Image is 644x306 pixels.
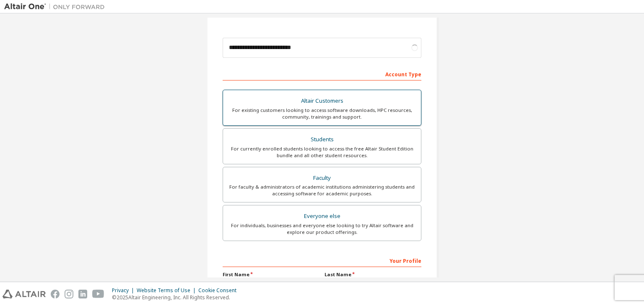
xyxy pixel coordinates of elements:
[228,184,416,197] div: For faculty & administrators of academic institutions administering students and accessing softwa...
[228,134,416,145] div: Students
[228,145,416,159] div: For currently enrolled students looking to access the free Altair Student Edition bundle and all ...
[3,290,46,298] img: altair_logo.svg
[223,271,319,278] label: First Name
[228,172,416,184] div: Faculty
[198,287,241,294] div: Cookie Consent
[92,290,104,298] img: youtube.svg
[137,287,198,294] div: Website Terms of Use
[112,287,137,294] div: Privacy
[228,107,416,120] div: For existing customers looking to access software downloads, HPC resources, community, trainings ...
[223,254,421,267] div: Your Profile
[228,222,416,236] div: For individuals, businesses and everyone else looking to try Altair software and explore our prod...
[228,210,416,222] div: Everyone else
[65,290,73,298] img: instagram.svg
[228,95,416,107] div: Altair Customers
[51,290,60,298] img: facebook.svg
[78,290,87,298] img: linkedin.svg
[325,271,421,278] label: Last Name
[223,67,421,80] div: Account Type
[112,294,241,301] p: © 2025 Altair Engineering, Inc. All Rights Reserved.
[4,3,109,11] img: Altair One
